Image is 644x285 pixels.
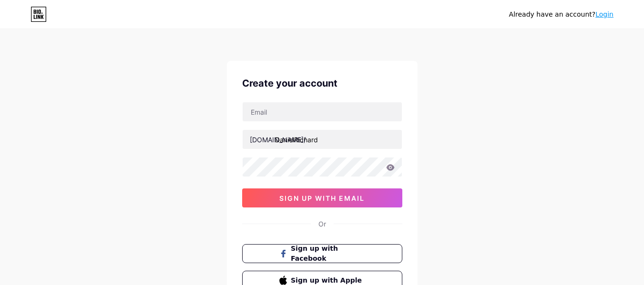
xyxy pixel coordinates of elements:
[242,188,402,207] button: sign up with email
[291,244,365,264] span: Sign up with Facebook
[242,76,402,90] div: Create your account
[279,194,365,202] span: sign up with email
[243,102,402,121] input: Email
[243,130,402,149] input: username
[242,244,402,263] button: Sign up with Facebook
[250,135,306,145] div: [DOMAIN_NAME]/
[509,10,613,20] div: Already have an account?
[318,219,326,229] div: Or
[595,10,613,18] a: Login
